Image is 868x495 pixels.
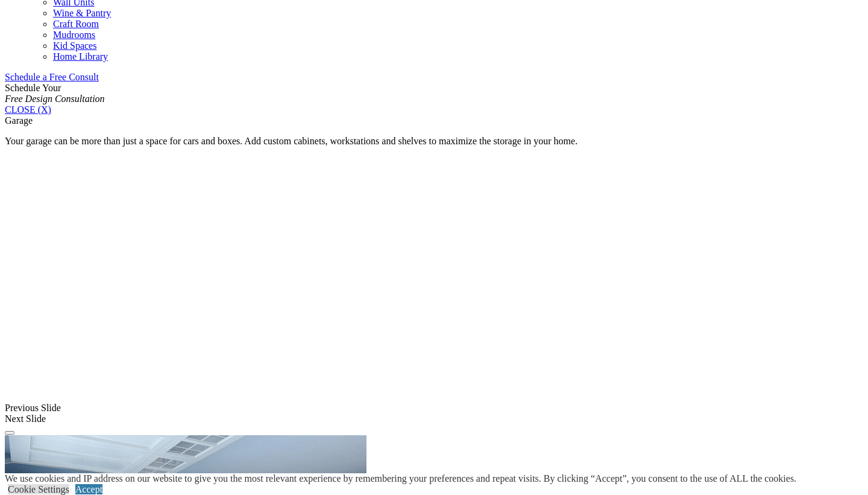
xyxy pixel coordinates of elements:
p: Your garage can be more than just a space for cars and boxes. Add custom cabinets, workstations a... [5,136,863,147]
div: Previous Slide [5,403,863,414]
a: Kid Spaces [53,40,96,51]
a: Cookie Settings [8,484,69,494]
a: Accept [75,484,102,494]
a: CLOSE (X) [5,104,51,115]
a: Home Library [53,51,108,62]
div: Next Slide [5,414,863,424]
span: Schedule Your [5,83,105,104]
a: Schedule a Free Consult (opens a dropdown menu) [5,72,99,82]
a: Wine & Pantry [53,8,111,18]
em: Free Design Consultation [5,94,105,104]
span: Garage [5,115,33,126]
button: Click here to pause slide show [5,431,14,435]
a: Mudrooms [53,30,95,40]
div: We use cookies and IP address on our website to give you the most relevant experience by remember... [5,473,796,484]
a: Craft Room [53,19,99,29]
